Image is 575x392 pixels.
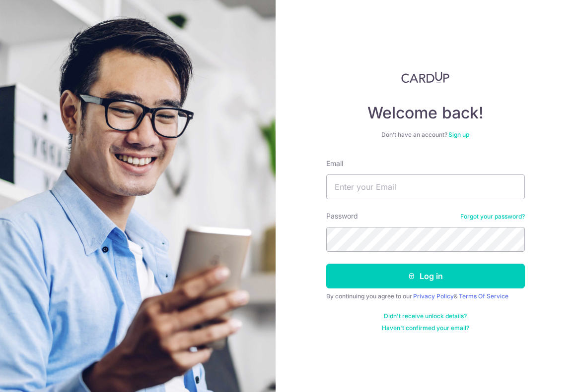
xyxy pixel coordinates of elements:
label: Password [326,211,358,221]
input: Enter your Email [326,174,525,199]
a: Forgot your password? [460,213,525,221]
img: CardUp Logo [401,71,450,83]
a: Didn't receive unlock details? [384,312,467,320]
h4: Welcome back! [326,103,525,123]
a: Privacy Policy [413,292,454,300]
a: Terms Of Service [459,292,508,300]
div: By continuing you agree to our & [326,292,525,300]
a: Haven't confirmed your email? [382,324,469,332]
div: Don’t have an account? [326,131,525,139]
label: Email [326,159,343,168]
button: Log in [326,264,525,288]
a: Sign up [448,131,469,138]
